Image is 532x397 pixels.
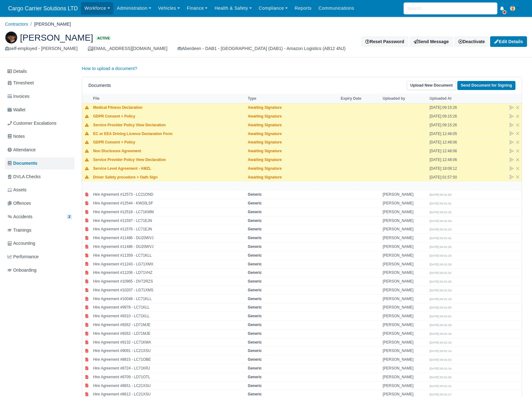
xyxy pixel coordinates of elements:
[430,202,451,205] small: [DATE] 00:01:31
[92,190,246,199] td: Hire Agreement #12573 - LC21OND
[315,2,358,14] a: Communications
[7,213,32,220] span: Accidents
[361,36,408,47] button: Reset Password
[381,286,428,294] td: [PERSON_NAME]
[5,90,74,103] a: Invoices
[155,2,183,14] a: Vehicles
[88,83,111,88] h6: Documents
[430,314,451,318] small: [DATE] 00:01:01
[248,227,262,231] strong: Generic
[5,251,74,263] a: Performance
[92,381,246,390] td: Hire Agreement #8651 - LC21XSU
[381,277,428,286] td: [PERSON_NAME]
[92,338,246,347] td: Hire Agreement #9132 - LC71KMA
[430,375,451,379] small: [DATE] 00:01:05
[430,297,451,301] small: [DATE] 00:01:18
[92,129,246,138] td: EC or EEA Driving Licence Declaration Form
[92,103,246,112] td: Medical Fitness Declaration
[5,66,74,77] a: Details
[381,199,428,208] td: [PERSON_NAME]
[5,45,78,52] div: self-employed - [PERSON_NAME]
[248,384,262,388] strong: Generic
[246,121,339,129] td: Awaiting Signature
[5,264,74,276] a: Onboarding
[92,112,246,121] td: GDPR Consent + Policy
[381,251,428,260] td: [PERSON_NAME]
[430,271,451,274] small: [DATE] 00:01:31
[248,201,262,205] strong: Generic
[381,329,428,338] td: [PERSON_NAME]
[490,36,527,47] a: Edit Details
[5,104,74,116] a: Wallet
[248,375,262,379] strong: Generic
[92,216,246,225] td: Hire Agreement #11597 - LC71EJN
[381,190,428,199] td: [PERSON_NAME]
[381,234,428,243] td: [PERSON_NAME]
[7,106,25,113] span: Wallet
[381,225,428,234] td: [PERSON_NAME]
[248,314,262,318] strong: Generic
[248,219,262,223] strong: Generic
[246,129,339,138] td: Awaiting Signature
[246,94,339,103] th: Type
[7,93,29,100] span: Invoices
[92,321,246,329] td: Hire Agreement #9262 - LD71MJE
[92,269,246,277] td: Hire Agreement #11206 - LD71VHZ
[430,384,451,388] small: [DATE] 00:01:11
[381,294,428,303] td: [PERSON_NAME]
[92,364,246,373] td: Hire Agreement #8724 - LC71KRJ
[430,358,451,361] small: [DATE] 00:01:02
[501,367,532,397] iframe: Chat Widget
[92,173,246,182] td: Driver Safety procedure + Oath Sign
[430,254,451,257] small: [DATE] 00:01:20
[248,357,262,362] strong: Generic
[248,288,262,292] strong: Generic
[428,164,475,173] td: [DATE] 18:08:12
[454,36,489,47] div: Deactivate
[96,36,111,41] span: Active
[7,79,34,87] span: Timesheet
[381,312,428,321] td: [PERSON_NAME]
[255,2,291,14] a: Compliance
[92,121,246,129] td: Service Provider Policy View Declaration
[430,367,451,370] small: [DATE] 00:01:14
[7,160,37,167] span: Documents
[5,130,74,143] a: Notes
[7,146,36,153] span: Attendance
[7,133,25,140] span: Notes
[92,312,246,321] td: Hire Agreement #9310 - LC71KLL
[5,77,74,89] a: Timesheet
[92,199,246,208] td: Hire Agreement #12544 - KW20LSF
[248,366,262,370] strong: Generic
[92,260,246,269] td: Hire Agreement #11243 - LG71XMX
[113,2,155,14] a: Administration
[7,227,31,234] span: Trainings
[92,294,246,303] td: Hire Agreement #10048 - LC71KLL
[177,45,346,52] div: Aberdeen - DAB1 - [GEOGRAPHIC_DATA] (DAB1) - Amazon Logistics (AB12 4NJ)
[28,21,71,28] li: [PERSON_NAME]
[92,234,246,243] td: Hire Agreement #11486 - DU20WVJ
[407,81,456,90] a: Upload New Document
[92,286,246,294] td: Hire Agreement #10207 - LG71XMS
[248,253,262,258] strong: Generic
[5,117,74,129] a: Customer Escalations
[92,225,246,234] td: Hire Agreement #11576 - LC71EJN
[428,155,475,164] td: [DATE] 12:48:06
[381,321,428,329] td: [PERSON_NAME]
[381,381,428,390] td: [PERSON_NAME]
[7,240,35,247] span: Accounting
[7,186,27,193] span: Assets
[430,280,451,283] small: [DATE] 00:01:26
[5,22,28,27] a: Contractors
[92,355,246,364] td: Hire Agreement #8815 - LC71OBE
[248,349,262,353] strong: Generic
[404,3,497,14] input: Search...
[430,349,451,353] small: [DATE] 00:01:14
[67,214,72,219] span: 2
[0,26,532,58] div: Jamie Johnston
[92,251,246,260] td: Hire Agreement #11359 - LC71KLL
[248,236,262,240] strong: Generic
[457,81,515,90] a: Send Document for Signing
[381,355,428,364] td: [PERSON_NAME]
[246,164,339,173] td: Awaiting Signature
